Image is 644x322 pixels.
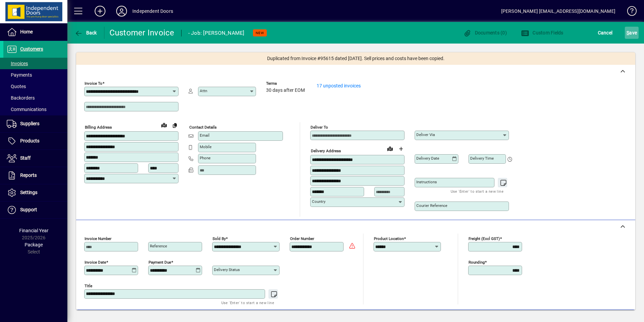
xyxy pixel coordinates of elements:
[312,199,325,204] mat-label: Country
[626,27,637,38] span: ave
[521,30,563,35] span: Custom Fields
[20,207,37,212] span: Support
[3,115,67,132] a: Suppliers
[85,284,92,288] mat-label: Title
[266,81,307,86] span: Terms
[3,167,67,184] a: Reports
[395,143,406,154] button: Choose address
[85,236,111,241] mat-label: Invoice number
[25,242,43,247] span: Package
[221,299,274,306] mat-hint: Use 'Enter' to start a new line
[3,69,67,81] a: Payments
[89,5,111,17] button: Add
[3,133,67,150] a: Products
[501,6,615,17] div: [PERSON_NAME] [EMAIL_ADDRESS][DOMAIN_NAME]
[416,180,437,184] mat-label: Instructions
[451,187,504,195] mat-hint: Use 'Enter' to start a new line
[385,143,395,154] a: View on map
[3,24,67,41] a: Home
[3,81,67,92] a: Quotes
[159,119,169,130] a: View on map
[416,203,447,208] mat-label: Courier Reference
[109,27,174,38] div: Customer Invoice
[256,31,264,35] span: NEW
[7,95,35,101] span: Backorders
[3,58,67,69] a: Invoices
[626,30,629,35] span: S
[188,28,245,38] div: - Job: [PERSON_NAME]
[200,133,210,138] mat-label: Email
[469,260,485,265] mat-label: Rounding
[200,88,207,93] mat-label: Attn
[200,144,212,149] mat-label: Mobile
[3,150,67,167] a: Staff
[200,156,211,160] mat-label: Phone
[20,46,43,52] span: Customers
[622,1,636,23] a: Knowledge Base
[85,260,106,265] mat-label: Invoice date
[416,132,435,137] mat-label: Deliver via
[7,84,26,89] span: Quotes
[85,81,102,86] mat-label: Invoice To
[7,72,32,78] span: Payments
[519,27,565,39] button: Custom Fields
[3,184,67,201] a: Settings
[311,125,328,130] mat-label: Deliver To
[20,190,37,195] span: Settings
[598,27,613,38] span: Cancel
[169,120,180,131] button: Copy to Delivery address
[267,55,445,62] span: Duplicated from Invoice #95615 dated [DATE]. Sell prices and costs have been copied.
[20,155,31,161] span: Staff
[214,267,240,272] mat-label: Delivery status
[20,29,33,34] span: Home
[67,27,104,39] app-page-header-button: Back
[416,156,439,161] mat-label: Delivery date
[150,244,167,248] mat-label: Reference
[470,156,494,161] mat-label: Delivery time
[7,61,28,66] span: Invoices
[463,30,507,35] span: Documents (0)
[213,236,226,241] mat-label: Sold by
[20,121,39,126] span: Suppliers
[596,27,614,39] button: Cancel
[73,27,99,39] button: Back
[374,236,404,241] mat-label: Product location
[7,107,46,112] span: Communications
[3,202,67,218] a: Support
[625,27,639,39] button: Save
[74,30,97,35] span: Back
[469,236,500,241] mat-label: Freight (excl GST)
[20,138,39,143] span: Products
[290,236,314,241] mat-label: Order number
[3,104,67,115] a: Communications
[132,6,173,17] div: Independent Doors
[266,88,305,93] span: 30 days after EOM
[149,260,171,265] mat-label: Payment due
[20,172,37,178] span: Reports
[3,92,67,104] a: Backorders
[461,27,509,39] button: Documents (0)
[111,5,132,17] button: Profile
[19,228,49,233] span: Financial Year
[317,83,361,88] a: 17 unposted invoices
